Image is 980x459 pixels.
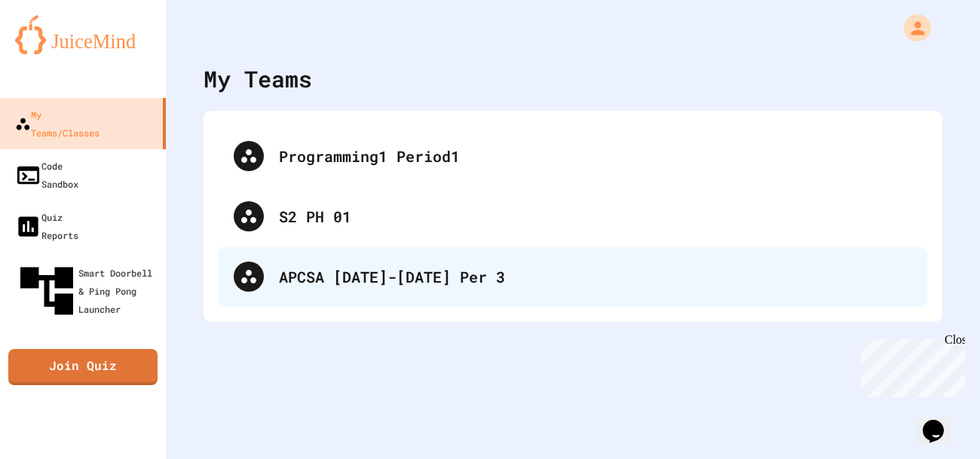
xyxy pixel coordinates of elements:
[888,11,935,45] div: My Account
[917,399,965,444] iframe: chat widget
[279,265,912,288] div: APCSA [DATE]-[DATE] Per 3
[204,62,312,96] div: My Teams
[8,349,158,385] a: Join Quiz
[219,126,927,186] div: Programming1 Period1
[279,145,912,167] div: Programming1 Period1
[855,333,965,397] iframe: chat widget
[219,246,927,307] div: APCSA [DATE]-[DATE] Per 3
[15,259,160,323] div: Smart Doorbell & Ping Pong Launcher
[15,15,151,54] img: logo-orange.svg
[6,6,104,96] div: Chat with us now!Close
[15,208,78,244] div: Quiz Reports
[279,205,912,228] div: S2 PH 01
[219,186,927,246] div: S2 PH 01
[15,157,78,193] div: Code Sandbox
[15,106,100,142] div: My Teams/Classes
